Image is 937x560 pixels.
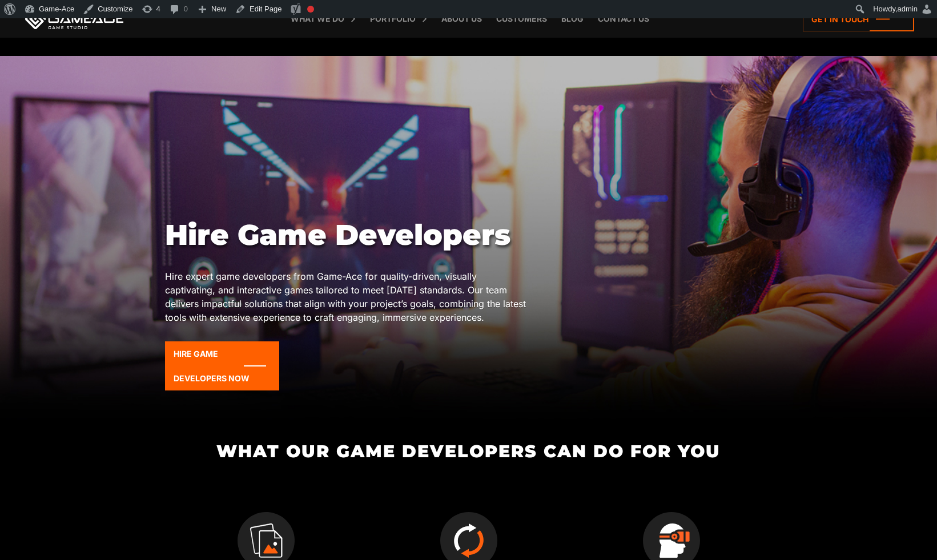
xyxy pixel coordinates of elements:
[898,5,918,13] span: admin
[165,341,279,390] a: Hire game developers now
[165,218,529,252] h1: Hire Game Developers
[164,442,773,461] h2: What Our Game Developers Can Do for You
[307,6,314,13] div: Focus keyphrase not set
[165,269,529,324] p: Hire expert game developers from Game-Ace for quality-driven, visually captivating, and interacti...
[803,7,914,31] a: Get in touch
